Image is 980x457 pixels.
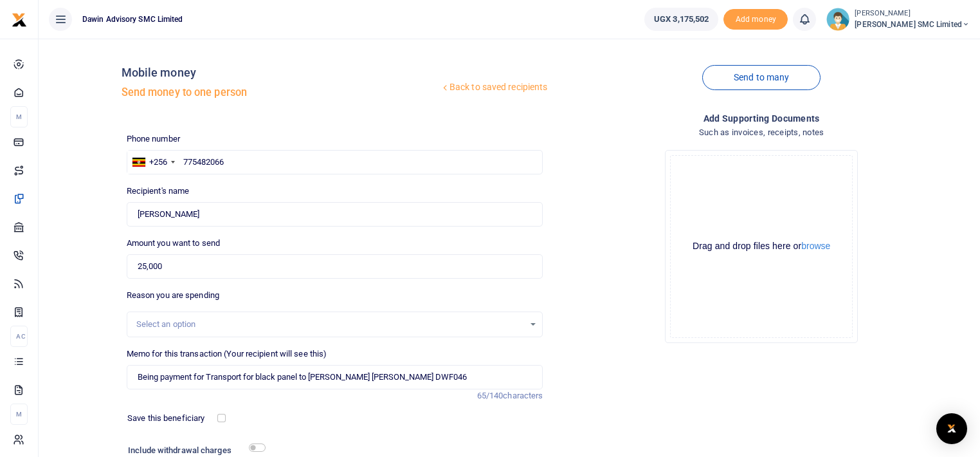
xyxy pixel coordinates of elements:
img: logo-small [12,12,27,28]
h5: Send money to one person [122,86,440,99]
li: M [10,404,28,425]
button: browse [801,241,830,250]
a: Send to many [702,65,821,90]
span: Add money [723,9,788,30]
span: UGX 3,175,502 [654,13,709,26]
img: profile-user [826,8,849,31]
span: characters [503,391,543,400]
div: Drag and drop files here or [671,240,852,252]
a: logo-small logo-large logo-large [12,14,27,24]
label: Amount you want to send [127,237,220,250]
div: Uganda: +256 [127,151,179,174]
a: UGX 3,175,502 [644,8,718,31]
div: +256 [149,156,167,169]
input: Enter phone number [127,150,543,174]
label: Phone number [127,133,180,145]
a: profile-user [PERSON_NAME] [PERSON_NAME] SMC Limited [826,8,970,31]
label: Recipient's name [127,185,190,198]
h4: Such as invoices, receipts, notes [553,126,970,140]
label: Save this beneficiary [127,412,204,425]
li: M [10,106,28,127]
li: Wallet ballance [639,8,723,31]
span: Dawin Advisory SMC Limited [77,14,188,25]
input: Enter extra information [127,365,543,389]
label: Reason you are spending [127,289,219,302]
input: UGX [127,254,543,279]
div: File Uploader [665,150,858,343]
div: Open Intercom Messenger [936,413,967,444]
div: Select an option [136,318,525,331]
label: Memo for this transaction (Your recipient will see this) [127,348,327,360]
input: Loading name... [127,202,543,227]
span: [PERSON_NAME] SMC Limited [855,19,970,30]
h4: Add supporting Documents [553,111,970,126]
li: Toup your wallet [723,9,788,30]
small: [PERSON_NAME] [855,8,970,19]
span: 65/140 [477,391,504,400]
a: Add money [723,14,788,23]
a: Back to saved recipients [440,76,549,99]
li: Ac [10,326,28,347]
h4: Mobile money [122,66,440,80]
h6: Include withdrawal charges [128,445,259,456]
